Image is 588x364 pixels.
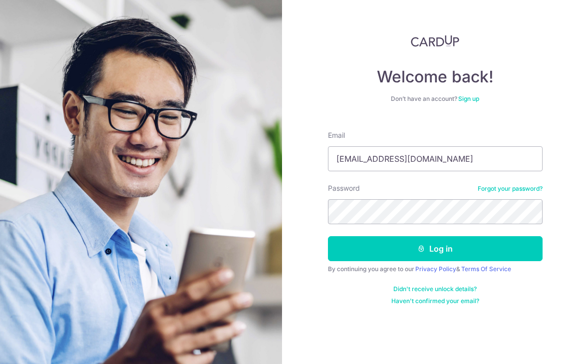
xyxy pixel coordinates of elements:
label: Password [328,183,360,193]
a: Forgot your password? [478,185,543,193]
img: CardUp Logo [411,35,460,47]
a: Haven't confirmed your email? [391,297,479,305]
a: Sign up [458,95,479,102]
div: By continuing you agree to our & [328,265,543,273]
input: Enter your Email [328,146,543,171]
a: Didn't receive unlock details? [393,285,477,293]
div: Don’t have an account? [328,95,543,103]
h4: Welcome back! [328,67,543,87]
button: Log in [328,236,543,261]
a: Terms Of Service [461,265,511,273]
label: Email [328,130,345,140]
a: Privacy Policy [415,265,456,273]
